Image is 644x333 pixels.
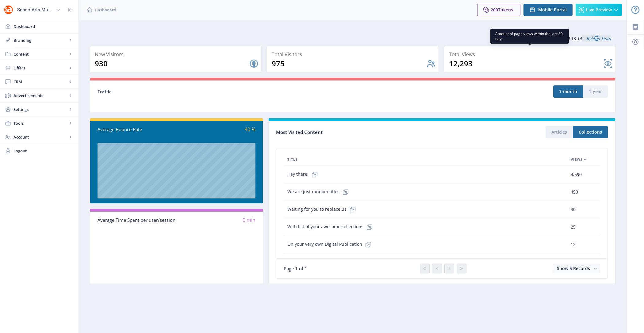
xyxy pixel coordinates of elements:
span: With list of your awesome collections [287,221,376,233]
span: 12 [571,241,576,248]
span: Advertisements [13,92,67,99]
button: Collections [573,126,608,138]
button: Show 5 Records [553,264,600,273]
span: 4,590 [571,171,582,178]
button: 200Tokens [477,4,520,16]
span: Tools [13,120,67,126]
span: Views [571,156,583,163]
div: Most Visited Content [276,127,442,137]
button: 1-month [553,85,583,98]
span: Hey there! [287,168,321,181]
div: 975 [272,59,426,69]
div: New Visitors [95,50,259,59]
div: Average Time Spent per user/session [98,217,177,224]
button: Mobile Portal [523,4,573,16]
span: Show 5 Records [557,265,590,271]
span: Page 1 of 1 [284,265,307,272]
span: Content [13,51,67,57]
img: properties.app_icon.png [4,5,13,15]
span: Branding [13,37,67,43]
span: CRM [13,79,67,85]
div: Total Visitors [272,50,436,59]
div: Total Views [449,50,613,59]
div: Updated on [DATE] 20:13:14 [90,31,616,46]
span: Amount of page views within the last 30 days [495,31,564,41]
span: We are just random titles [287,186,352,198]
button: 1-year [583,85,608,98]
span: 450 [571,188,578,196]
span: 40 % [245,126,255,133]
div: SchoolArts Magazine [17,3,53,17]
span: Waiting for you to replace us [287,203,359,216]
a: Reload Data [582,35,611,41]
span: Offers [13,65,67,71]
button: Articles [546,126,573,138]
div: 930 [95,59,249,69]
span: Live Preview [586,7,612,12]
div: 12,293 [449,59,603,69]
div: Traffic [98,88,353,95]
div: Average Bounce Rate [98,126,177,133]
span: Logout [13,148,74,154]
button: Live Preview [576,4,622,16]
span: On your very own Digital Publication [287,238,374,251]
span: Dashboard [13,23,74,29]
span: Title [287,156,297,163]
span: Tokens [498,7,513,13]
span: Mobile Portal [538,7,567,12]
span: 30 [571,206,576,213]
span: 25 [571,223,576,231]
span: Dashboard [95,7,116,13]
span: Settings [13,106,67,112]
span: Account [13,134,67,140]
div: 0 min [177,217,256,224]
